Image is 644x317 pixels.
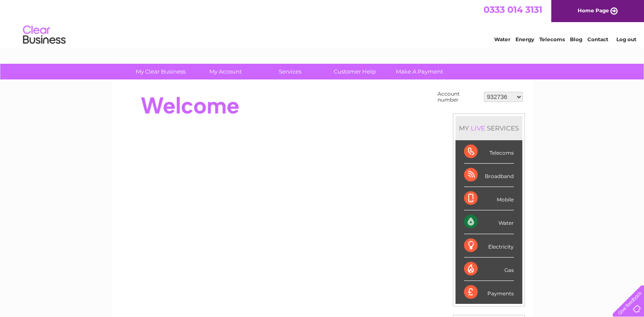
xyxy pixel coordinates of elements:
[587,36,608,42] a: Contact
[484,4,542,15] a: 0333 014 3131
[23,22,66,48] img: logo.png
[539,36,565,42] a: Telecoms
[464,140,514,164] div: Telecoms
[515,36,534,42] a: Energy
[126,64,196,79] a: My Clear Business
[469,124,487,132] div: LIVE
[435,89,482,105] td: Account number
[464,234,514,258] div: Electricity
[464,164,514,187] div: Broadband
[190,64,260,79] a: My Account
[464,258,514,281] div: Gas
[464,210,514,234] div: Water
[121,5,524,41] div: Clear Business is a trading name of Verastar Limited (registered in [GEOGRAPHIC_DATA] No. 3667643...
[384,64,455,79] a: Make A Payment
[616,36,636,42] a: Log out
[494,36,510,42] a: Water
[464,281,514,304] div: Payments
[464,187,514,210] div: Mobile
[255,64,325,79] a: Services
[320,64,390,79] a: Customer Help
[455,116,522,140] div: MY SERVICES
[570,36,582,42] a: Blog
